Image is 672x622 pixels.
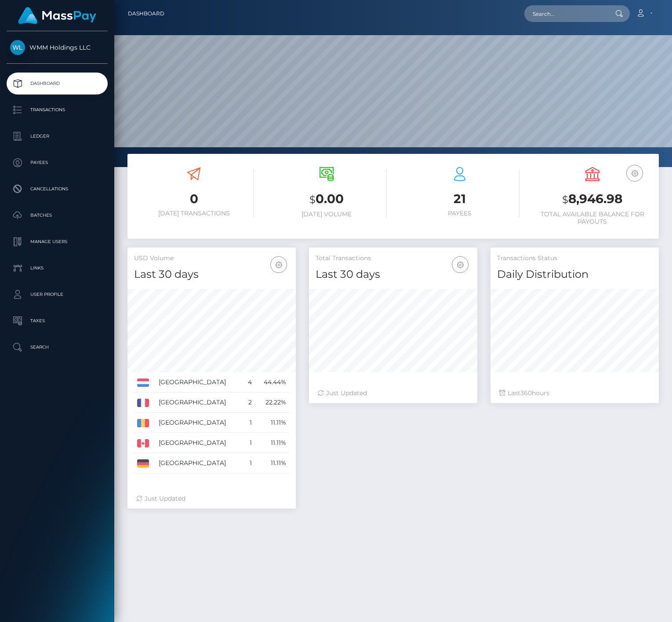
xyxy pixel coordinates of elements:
[137,419,149,427] img: RO.png
[243,372,255,393] td: 4
[316,267,471,282] h4: Last 30 days
[156,433,243,453] td: [GEOGRAPHIC_DATA]
[400,190,519,207] h3: 21
[10,314,104,327] p: Taxes
[7,336,108,358] a: Search
[137,439,149,447] img: CA.png
[137,459,149,467] img: DE.png
[7,44,108,51] span: WMM Holdings LLC
[156,393,243,413] td: [GEOGRAPHIC_DATA]
[134,267,289,282] h4: Last 30 days
[7,257,108,279] a: Links
[533,211,652,226] h6: Total Available Balance for Payouts
[243,453,255,473] td: 1
[533,190,652,208] h3: 8,946.98
[10,182,104,196] p: Cancellations
[156,413,243,433] td: [GEOGRAPHIC_DATA]
[18,7,96,24] img: MassPay Logo
[7,178,108,200] a: Cancellations
[7,73,108,95] a: Dashboard
[243,393,255,413] td: 2
[309,193,316,206] small: $
[10,103,104,116] p: Transactions
[156,372,243,393] td: [GEOGRAPHIC_DATA]
[7,125,108,147] a: Ledger
[10,262,104,275] p: Links
[134,254,289,263] h5: USD Volume
[520,389,532,397] span: 360
[7,231,108,253] a: Manage Users
[10,209,104,222] p: Batches
[255,393,289,413] td: 22.22%
[10,235,104,248] p: Manage Users
[137,399,149,407] img: FR.png
[10,156,104,169] p: Payees
[524,5,607,22] input: Search...
[10,288,104,301] p: User Profile
[255,372,289,393] td: 44.44%
[562,193,568,206] small: $
[10,40,25,55] img: WMM Holdings LLC
[137,378,149,386] img: NL.png
[7,152,108,174] a: Payees
[316,254,471,263] h5: Total Transactions
[243,413,255,433] td: 1
[134,190,254,207] h3: 0
[7,99,108,121] a: Transactions
[267,211,386,218] h6: [DATE] Volume
[497,267,652,282] h4: Daily Distribution
[243,433,255,453] td: 1
[400,210,519,217] h6: Payees
[10,130,104,143] p: Ledger
[499,389,650,398] div: Last hours
[7,204,108,226] a: Batches
[10,341,104,354] p: Search
[136,494,287,503] div: Just Updated
[128,4,164,23] a: Dashboard
[255,453,289,473] td: 11.11%
[156,453,243,473] td: [GEOGRAPHIC_DATA]
[7,284,108,306] a: User Profile
[255,433,289,453] td: 11.11%
[255,413,289,433] td: 11.11%
[497,254,652,263] h5: Transactions Status
[318,389,469,398] div: Just Updated
[267,190,386,208] h3: 0.00
[134,210,254,217] h6: [DATE] Transactions
[7,310,108,332] a: Taxes
[10,77,104,90] p: Dashboard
